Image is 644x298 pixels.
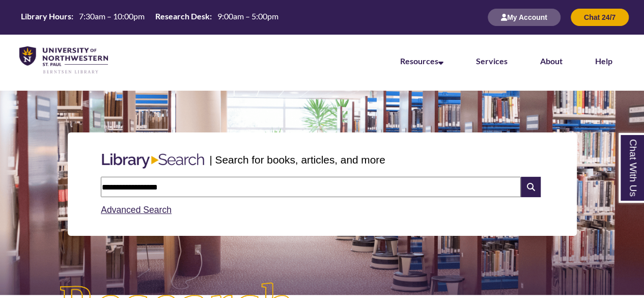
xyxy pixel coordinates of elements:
table: Hours Today [17,11,283,23]
a: Resources [400,56,443,66]
th: Research Desk: [151,11,213,22]
a: Hours Today [17,11,283,24]
a: Chat 24/7 [571,13,629,21]
p: | Search for books, articles, and more [209,152,385,168]
a: My Account [488,13,561,21]
a: Advanced Search [101,205,172,215]
i: Search [521,177,540,197]
img: Libary Search [97,149,209,173]
img: UNWSP Library Logo [19,46,108,74]
th: Library Hours: [17,11,75,22]
a: Help [595,56,612,66]
button: My Account [488,9,561,26]
button: Chat 24/7 [571,9,629,26]
span: 7:30am – 10:00pm [79,11,145,21]
a: Services [476,56,508,66]
span: 9:00am – 5:00pm [217,11,278,21]
a: About [540,56,563,66]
